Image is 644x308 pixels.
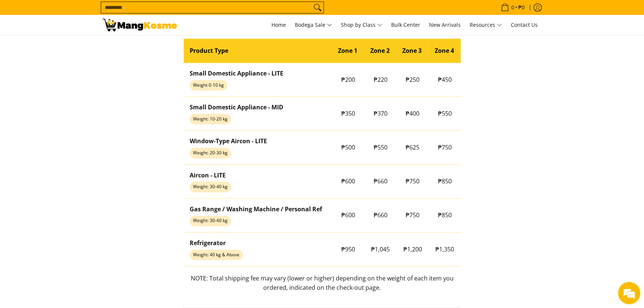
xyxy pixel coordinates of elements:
span: Contact Us [511,21,538,28]
strong: Window-Type Aircon - LITE [190,137,267,145]
span: Bodega Sale [295,20,332,30]
button: Search [312,2,323,13]
strong: Zone 4 [435,46,454,55]
strong: Zone 1 [338,46,357,55]
span: ₱370 [374,109,387,118]
strong: Refrigerator [190,239,226,247]
span: Bulk Center [391,21,420,28]
span: 0 [510,5,515,10]
td: ₱600 [332,198,364,232]
span: ₱550 [374,143,387,151]
a: Shop by Class [337,15,386,35]
span: Weight: 30-40 kg [190,216,231,226]
span: ₱0 [517,5,526,10]
span: Home [271,21,286,28]
span: ₱750 [438,143,452,151]
span: We're online! [43,94,103,169]
span: ₱950 [341,245,355,253]
span: ₱550 [438,109,452,118]
span: Weight: 20-30 kg [190,148,231,158]
td: ₱200 [332,63,364,97]
a: New Arrivals [425,15,464,35]
img: Shipping &amp; Delivery Page l Mang Kosme: Home Appliances Warehouse Sale! [103,19,177,31]
span: ₱400 [406,109,419,118]
a: Home [268,15,290,35]
span: Weight: 40 kg & Above [190,250,243,260]
strong: Small Domestic Appliance - LITE [190,69,283,77]
a: Bodega Sale [291,15,336,35]
textarea: Type your message and hit 'Enter' [4,203,142,229]
span: New Arrivals [429,21,461,28]
span: Resources [470,20,502,30]
span: • [499,3,527,12]
strong: Small Domestic Appliance - MID [190,103,283,111]
a: Resources [466,15,506,35]
strong: Product Type [190,46,228,55]
span: ₱750 [406,211,419,219]
span: Weight 0-10 kg [190,80,227,90]
span: ₱660 [374,211,387,219]
span: Weight: 30-40 kg [190,182,231,192]
span: ₱850 [438,177,452,185]
td: ₱600 [332,164,364,198]
span: Weight: 10-20 kg [190,114,231,124]
td: ₱500 [332,131,364,164]
span: Shop by Class [341,20,382,30]
span: ₱850 [438,211,452,219]
strong: Gas Range / Washing Machine / Personal Ref [190,205,322,213]
div: Minimize live chat window [122,4,140,22]
span: ₱250 [406,76,419,84]
strong: Zone 2 [370,46,390,55]
span: ₱450 [438,76,452,84]
span: ₱1,200 [403,245,422,253]
strong: Aircon - LITE [190,171,226,179]
a: Bulk Center [387,15,424,35]
span: ₱1,045 [371,245,390,253]
span: ₱660 [374,177,387,185]
span: ₱750 [406,177,419,185]
strong: Zone 3 [402,46,422,55]
span: ₱220 [374,76,387,84]
span: ₱625 [406,143,419,151]
a: Contact Us [507,15,541,35]
nav: Main Menu [184,15,541,35]
p: NOTE: Total shipping fee may vary (lower or higher) depending on the weight of each item you orde... [183,274,461,300]
div: Chat with us now [39,42,125,51]
span: ₱1,350 [435,245,454,253]
span: ₱350 [341,109,355,118]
